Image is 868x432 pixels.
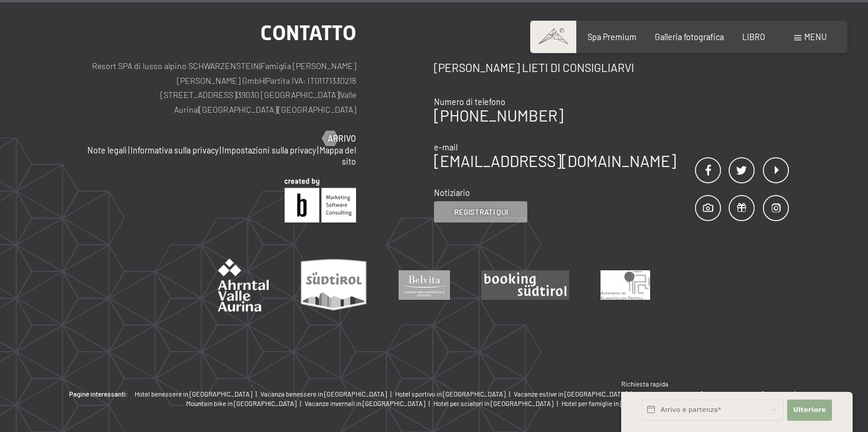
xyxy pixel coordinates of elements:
[161,90,236,100] font: [STREET_ADDRESS]
[322,133,356,145] a: Arrivo
[395,390,514,399] a: Hotel sportivo in [GEOGRAPHIC_DATA] |
[655,32,724,42] a: Galleria fotografica
[742,32,765,42] a: LIBRO
[265,76,266,86] font: |
[557,400,558,407] font: |
[793,406,826,414] font: Ulteriore
[199,104,277,114] font: [GEOGRAPHIC_DATA]
[135,390,260,399] a: Hotel benessere in [GEOGRAPHIC_DATA] |
[434,97,505,107] font: Numero di telefono
[174,90,356,114] font: Valle Aurina
[256,390,257,398] font: |
[260,61,356,71] font: Famiglia [PERSON_NAME]
[562,399,683,408] a: Hotel per famiglie in [GEOGRAPHIC_DATA]
[433,399,562,408] a: Hotel per sciatori in [GEOGRAPHIC_DATA] |
[433,400,553,407] font: Hotel per sciatori in [GEOGRAPHIC_DATA]
[454,207,508,217] font: Registrati qui
[277,104,278,114] font: |
[128,145,129,155] font: |
[260,390,387,398] font: Vacanza benessere in [GEOGRAPHIC_DATA]
[186,399,305,408] a: Mountain bike in [GEOGRAPHIC_DATA] |
[588,32,637,42] a: Spa Premium
[328,133,356,143] font: Arrivo
[317,145,318,155] font: |
[434,188,470,198] font: Notiziario
[198,104,199,114] font: |
[285,178,356,222] img: Brandnamic GmbH | Soluzioni leader per l'ospitalità
[621,380,668,388] font: Richiesta rapida
[259,61,260,71] font: |
[92,61,259,71] font: Resort SPA di lusso alpino SCHWARZENSTEIN
[434,61,634,74] font: [PERSON_NAME] lieti di consigliarvi
[514,390,635,399] a: Vacanze estive in [GEOGRAPHIC_DATA] |
[236,90,237,100] font: |
[305,399,433,408] a: Vacanze invernali in [GEOGRAPHIC_DATA] |
[220,145,221,155] font: |
[787,400,832,421] button: Ulteriore
[429,400,430,407] font: |
[186,400,296,407] font: Mountain bike in [GEOGRAPHIC_DATA]
[69,390,128,398] font: Pagine interessanti:
[266,76,356,86] font: Partita IVA: IT01171330218
[135,390,252,398] font: Hotel benessere in [GEOGRAPHIC_DATA]
[300,400,301,407] font: |
[390,390,391,398] font: |
[278,104,356,114] font: [GEOGRAPHIC_DATA]
[177,76,265,86] font: [PERSON_NAME] GmbH
[319,145,356,167] a: Mappa del sito
[509,390,510,398] font: |
[130,145,218,155] a: Informativa sulla privacy
[237,90,339,100] font: 39030 [GEOGRAPHIC_DATA]
[562,400,683,407] font: Hotel per famiglie in [GEOGRAPHIC_DATA]
[434,106,563,125] a: [PHONE_NUMBER]
[804,32,827,42] font: menu
[87,145,127,155] a: Note legali
[260,390,395,399] a: Vacanza benessere in [GEOGRAPHIC_DATA] |
[305,400,425,407] font: Vacanze invernali in [GEOGRAPHIC_DATA]
[395,390,505,398] font: Hotel sportivo in [GEOGRAPHIC_DATA]
[514,390,627,398] font: Vacanze estive in [GEOGRAPHIC_DATA]
[434,152,676,170] a: [EMAIL_ADDRESS][DOMAIN_NAME]
[339,90,340,100] font: |
[222,145,316,155] a: Impostazioni sulla privacy
[434,142,458,152] font: e-mail
[260,21,356,45] font: contatto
